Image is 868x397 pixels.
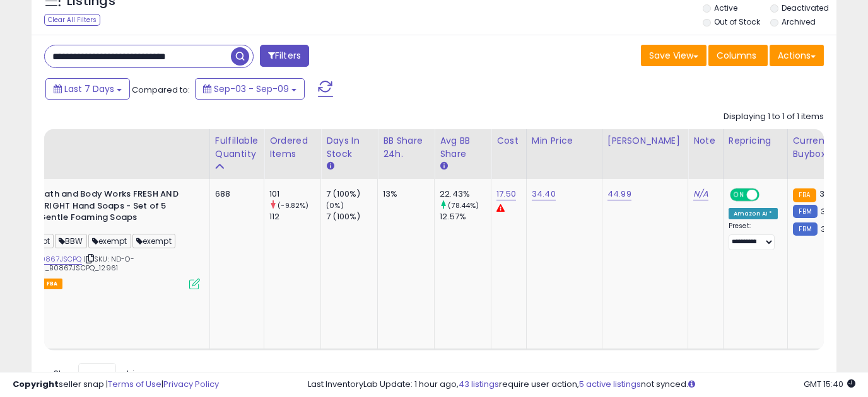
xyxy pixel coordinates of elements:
[326,211,377,222] div: 7 (100%)
[731,190,747,200] span: ON
[448,200,479,210] small: (78.44%)
[214,83,289,95] span: Sep-03 - Sep-09
[88,234,131,248] span: exempt
[532,134,597,147] div: Min Price
[793,205,818,218] small: FBM
[13,379,219,391] div: seller snap | |
[819,188,842,200] span: 35.62
[641,45,707,66] button: Save View
[693,188,708,200] a: N/A
[607,134,683,147] div: [PERSON_NAME]
[54,367,144,379] span: Show: entries
[215,188,254,200] div: 688
[163,378,219,390] a: Privacy Policy
[729,208,778,219] div: Amazon AI *
[440,188,491,200] div: 22.43%
[708,45,768,66] button: Columns
[13,378,59,390] strong: Copyright
[42,279,63,289] span: FBA
[215,134,259,161] div: Fulfillable Quantity
[383,188,425,200] div: 13%
[383,134,429,161] div: BB Share 24h.
[108,378,161,390] a: Terms of Use
[579,378,641,390] a: 5 active listings
[607,188,631,200] a: 44.99
[269,188,320,200] div: 101
[729,134,782,147] div: Repricing
[793,134,858,161] div: Current Buybox Price
[496,188,516,200] a: 17.50
[714,16,760,27] label: Out of Stock
[821,205,844,217] span: 30.45
[714,3,737,13] label: Active
[440,211,491,222] div: 12.57%
[278,200,308,210] small: (-9.82%)
[440,134,486,161] div: Avg BB Share
[729,222,778,250] div: Preset:
[269,134,315,161] div: Ordered Items
[195,78,305,100] button: Sep-03 - Sep-09
[55,234,87,248] span: BBW
[8,134,204,147] div: Title
[132,234,175,248] span: exempt
[11,254,134,273] span: | SKU: ND-O-BBW_22.5_B0867JSCPQ_12961
[758,190,778,200] span: OFF
[269,211,320,222] div: 112
[326,134,372,161] div: Days In Stock
[793,222,818,236] small: FBM
[693,134,718,147] div: Note
[717,49,756,62] span: Columns
[308,379,855,391] div: Last InventoryLab Update: 1 hour ago, require user action, not synced.
[793,188,816,202] small: FBA
[39,188,192,227] b: Bath and Body Works FRESH AND BRIGHT Hand Soaps - Set of 5 Gentle Foaming Soaps
[37,254,82,265] a: B0867JSCPQ
[459,378,499,390] a: 43 listings
[532,188,556,200] a: 34.40
[440,161,447,172] small: Avg BB Share.
[64,83,114,95] span: Last 7 Days
[132,84,190,96] span: Compared to:
[782,3,829,13] label: Deactivated
[724,111,824,123] div: Displaying 1 to 1 of 1 items
[326,200,344,210] small: (0%)
[260,45,309,67] button: Filters
[821,223,843,235] span: 30.89
[326,188,377,200] div: 7 (100%)
[45,78,130,100] button: Last 7 Days
[782,16,816,27] label: Archived
[326,161,334,172] small: Days In Stock.
[804,378,855,390] span: 2025-09-17 15:40 GMT
[44,14,100,26] div: Clear All Filters
[770,45,824,66] button: Actions
[496,134,521,147] div: Cost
